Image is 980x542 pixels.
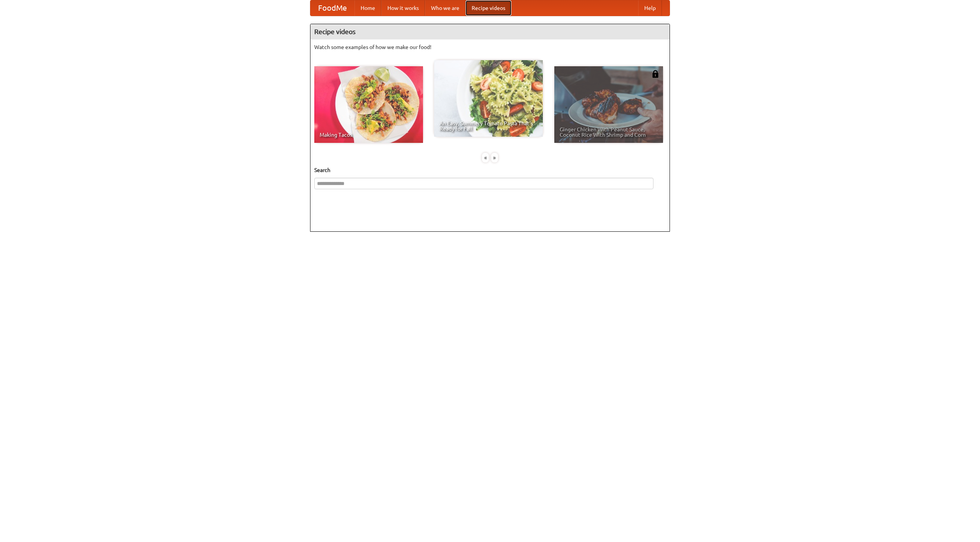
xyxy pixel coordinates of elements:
h5: Search [314,166,666,174]
span: An Easy, Summery Tomato Pasta That's Ready for Fall [439,121,537,131]
a: FoodMe [310,0,354,16]
p: Watch some examples of how we make our food! [314,43,666,51]
a: Recipe videos [465,0,511,16]
a: An Easy, Summery Tomato Pasta That's Ready for Fall [434,60,543,137]
a: Help [638,0,662,16]
span: Making Tacos [320,132,418,138]
h4: Recipe videos [310,24,670,39]
img: 483408.png [652,70,659,78]
div: « [482,153,489,162]
a: Who we are [425,0,465,16]
a: Home [354,0,381,16]
div: » [491,153,498,162]
a: Making Tacos [314,66,423,143]
a: How it works [381,0,425,16]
